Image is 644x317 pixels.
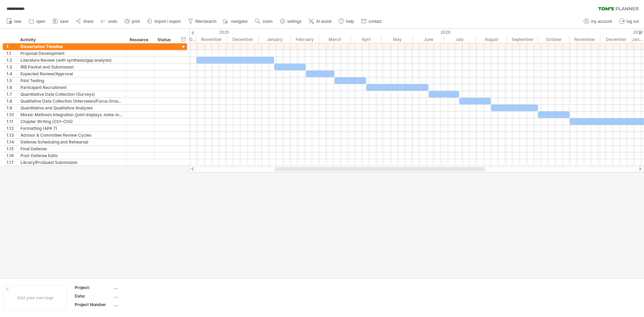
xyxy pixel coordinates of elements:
[6,77,17,84] div: 1.5
[145,17,183,26] a: import / export
[51,17,71,26] a: save
[6,98,17,104] div: 1.8
[6,132,17,138] div: 1.13
[196,36,227,43] div: November 2025
[75,293,112,299] div: Date:
[130,36,150,43] div: Resource
[108,19,117,24] span: undo
[253,17,274,26] a: zoom
[617,17,641,26] a: log out
[123,17,142,26] a: print
[6,91,17,97] div: 1.7
[582,17,614,26] a: my account
[20,146,123,152] div: Final Defense
[369,19,382,24] span: contact
[6,159,17,166] div: 1.17
[222,17,250,26] a: navigator
[20,159,123,166] div: Library/ProQuest Submission
[259,29,632,36] div: 2026
[6,84,17,91] div: 1.6
[5,17,24,26] a: new
[75,302,112,307] div: Project Number
[74,17,95,26] a: share
[6,105,17,111] div: 1.9
[83,19,93,24] span: share
[20,125,123,132] div: Formatting (APA 7)
[290,36,319,43] div: February 2026
[20,91,123,97] div: Quantitative Data Collection (Surveys)
[20,84,123,91] div: Participant Recruitment
[20,77,123,84] div: Pilot Testing
[591,19,612,24] span: my account
[6,71,17,77] div: 1.4
[20,36,122,43] div: Activity
[538,36,570,43] div: October 2026
[346,19,354,24] span: help
[20,57,123,63] div: Literature Review (with synthesis/gap analysis)
[20,139,123,145] div: Defense Scheduling and Rehearsal
[75,285,112,290] div: Project:
[6,139,17,145] div: 1.14
[158,36,173,43] div: Status
[3,285,67,311] div: Add your own logo
[6,64,17,70] div: 1.3
[6,57,17,63] div: 1.2
[627,19,639,24] span: log out
[20,111,123,118] div: Mixed-Methods Integration (joint displays, meta-inferences)
[231,19,248,24] span: navigator
[6,111,17,118] div: 1.10
[6,146,17,152] div: 1.15
[316,19,331,24] span: AI assist
[6,125,17,132] div: 1.12
[600,36,632,43] div: December 2026
[20,64,123,70] div: IRB Packet and Submission
[27,17,47,26] a: open
[186,17,219,26] a: filter/search
[20,105,123,111] div: Quantitative and Qualitative Analyses
[20,118,123,125] div: Chapter Writing (Ch1–Ch5)
[351,36,381,43] div: April 2026
[20,50,123,57] div: Proposal Development
[99,17,119,26] a: undo
[6,50,17,57] div: 1.1
[154,19,181,24] span: import / export
[20,132,123,138] div: Advisor & Committee Review Cycles
[114,285,171,290] div: ....
[263,19,272,24] span: zoom
[337,17,356,26] a: help
[20,152,123,159] div: Post-Defense Edits
[36,19,45,24] span: open
[413,36,444,43] div: June 2026
[195,19,216,24] span: filter/search
[507,36,538,43] div: September 2026
[476,36,507,43] div: August 2026
[227,36,259,43] div: December 2025
[114,302,171,307] div: ....
[20,71,123,77] div: Expected Review/Approval
[114,293,171,299] div: ....
[20,98,123,104] div: Qualitative Data Collection (Interviews/Focus Groups)
[307,17,333,26] a: AI assist
[132,19,140,24] span: print
[359,17,384,26] a: contact
[319,36,351,43] div: March 2026
[14,19,21,24] span: new
[278,17,303,26] a: settings
[381,36,413,43] div: May 2026
[259,36,290,43] div: January 2026
[287,19,301,24] span: settings
[6,43,17,50] div: 1
[60,19,69,24] span: save
[20,43,123,50] div: Dissertation Timeline
[444,36,476,43] div: July 2026
[6,118,17,125] div: 1.11
[570,36,600,43] div: November 2026
[6,152,17,159] div: 1.16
